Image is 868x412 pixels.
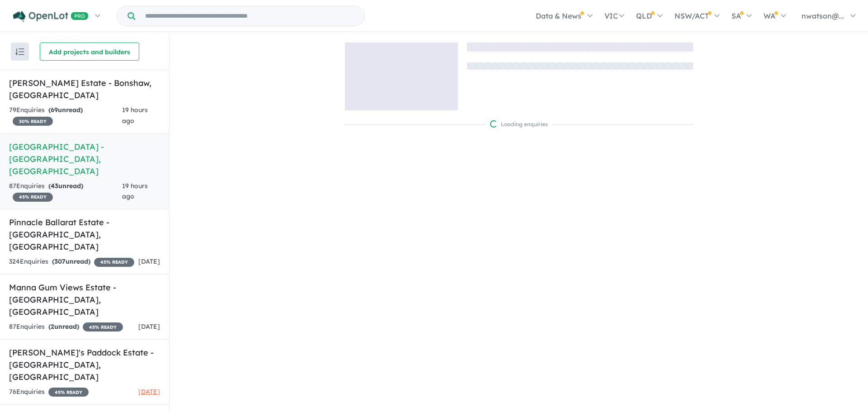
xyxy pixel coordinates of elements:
[51,106,58,114] span: 69
[9,322,123,332] div: 87 Enquir ies
[9,77,160,101] h5: [PERSON_NAME] Estate - Bonshaw , [GEOGRAPHIC_DATA]
[138,388,160,396] span: [DATE]
[94,258,134,267] span: 45 % READY
[40,43,139,61] button: Add projects and builders
[122,106,148,125] span: 19 hours ago
[52,257,90,265] strong: ( unread)
[13,11,89,22] img: Openlot PRO Logo White
[122,182,148,201] span: 19 hours ago
[9,387,89,398] div: 76 Enquir ies
[138,257,160,265] span: [DATE]
[9,181,122,203] div: 87 Enquir ies
[48,388,89,397] span: 45 % READY
[15,48,24,55] img: sort.svg
[137,6,363,26] input: Try estate name, suburb, builder or developer
[13,193,53,202] span: 45 % READY
[9,105,122,127] div: 79 Enquir ies
[48,106,83,114] strong: ( unread)
[490,120,548,129] div: Loading enquiries
[48,182,83,190] strong: ( unread)
[51,322,54,331] span: 2
[9,256,134,267] div: 324 Enquir ies
[83,322,123,331] span: 45 % READY
[48,322,79,331] strong: ( unread)
[51,182,58,190] span: 43
[802,11,844,20] span: nwatson@...
[138,322,160,331] span: [DATE]
[13,117,53,126] span: 30 % READY
[9,281,160,318] h5: Manna Gum Views Estate - [GEOGRAPHIC_DATA] , [GEOGRAPHIC_DATA]
[9,216,160,253] h5: Pinnacle Ballarat Estate - [GEOGRAPHIC_DATA] , [GEOGRAPHIC_DATA]
[54,257,66,265] span: 307
[9,346,160,383] h5: [PERSON_NAME]'s Paddock Estate - [GEOGRAPHIC_DATA] , [GEOGRAPHIC_DATA]
[9,141,160,177] h5: [GEOGRAPHIC_DATA] - [GEOGRAPHIC_DATA] , [GEOGRAPHIC_DATA]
